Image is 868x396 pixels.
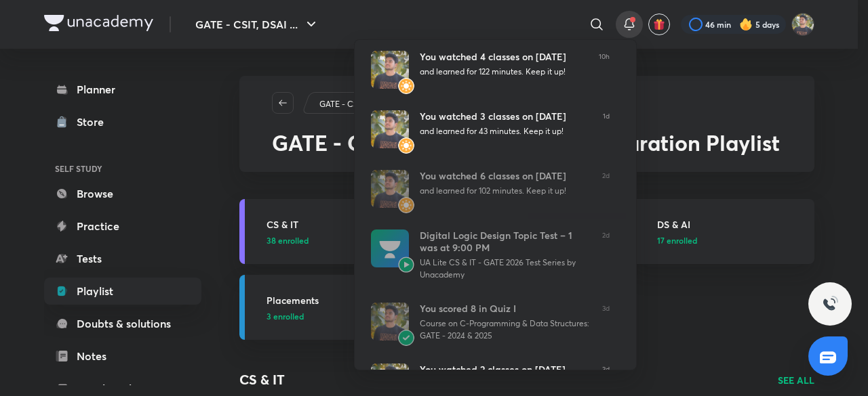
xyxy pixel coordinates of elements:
div: and learned for 43 minutes. Keep it up! [420,125,592,137]
div: You watched 4 classes on [DATE] [420,51,588,63]
img: Avatar [371,110,409,148]
img: Avatar [398,257,414,273]
img: Avatar [398,137,414,154]
img: Avatar [398,78,414,94]
div: UA Lite CS & IT - GATE 2026 Test Series by Unacademy [420,257,591,281]
div: You watched 6 classes on [DATE] [420,170,591,182]
img: Avatar [371,170,409,208]
span: 2d [602,229,610,281]
span: 10h [599,51,610,89]
img: Avatar [398,197,414,213]
div: You watched 2 classes on [DATE] [420,364,591,376]
a: AvatarAvatarYou watched 6 classes on [DATE]and learned for 102 minutes. Keep it up!2d [355,159,626,219]
img: Avatar [371,229,409,267]
a: AvatarAvatarYou watched 4 classes on [DATE]and learned for 122 minutes. Keep it up!10h [355,40,626,100]
div: Digital Logic Design Topic Test – 1 was at 9:00 PM [420,229,591,254]
span: 3d [602,303,610,342]
a: AvatarAvatarDigital Logic Design Topic Test – 1 was at 9:00 PMUA Lite CS & IT - GATE 2026 Test Se... [355,219,626,292]
div: and learned for 122 minutes. Keep it up! [420,66,588,78]
div: and learned for 102 minutes. Keep it up! [420,185,591,197]
img: Avatar [398,330,414,346]
div: Course on C-Programming & Data Structures: GATE - 2024 & 2025 [420,317,591,342]
a: AvatarAvatarYou scored 8 in Quiz ICourse on C-Programming & Data Structures: GATE - 2024 & 20253d [355,292,626,353]
div: You scored 8 in Quiz I [420,303,591,315]
img: Avatar [371,51,409,89]
div: You watched 3 classes on [DATE] [420,110,592,123]
a: AvatarAvatarYou watched 3 classes on [DATE]and learned for 43 minutes. Keep it up!1d [355,100,626,159]
img: Avatar [371,303,409,340]
span: 1d [603,110,610,148]
span: 2d [602,170,610,208]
